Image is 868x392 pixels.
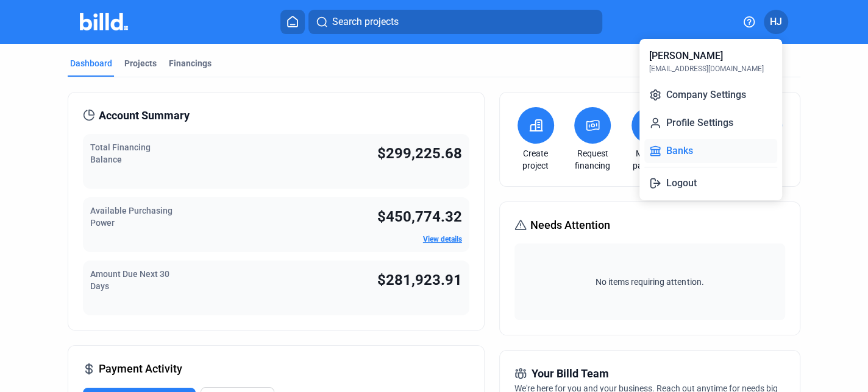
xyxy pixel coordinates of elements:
[649,49,723,63] div: [PERSON_NAME]
[644,171,777,195] button: Logout
[644,139,777,163] button: Banks
[649,63,764,74] div: [EMAIL_ADDRESS][DOMAIN_NAME]
[644,83,777,107] button: Company Settings
[644,111,777,135] button: Profile Settings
